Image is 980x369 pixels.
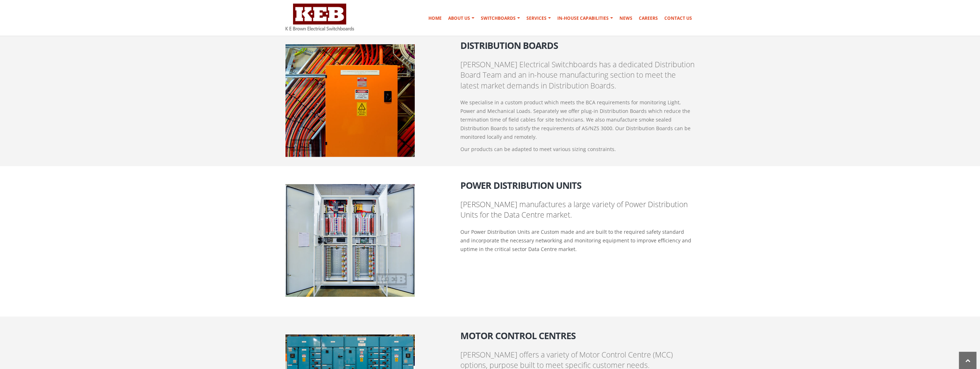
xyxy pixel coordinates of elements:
[617,11,635,26] a: News
[554,11,616,26] a: In-house Capabilities
[285,4,354,31] img: K E Brown Electrical Switchboards
[661,11,695,26] a: Contact Us
[460,145,695,154] p: Our products can be adapted to meet various sizing constraints.
[426,11,445,26] a: Home
[445,11,477,26] a: About Us
[460,325,695,341] h2: Motor Control Centres
[460,199,695,220] p: [PERSON_NAME] manufactures a large variety of Power Distribution Units for the Data Centre market.
[460,175,695,190] h2: Power Distribution Units
[460,35,695,50] h2: Distribution Boards
[460,228,695,254] p: Our Power Distribution Units are Custom made and are built to the required safety standard and in...
[478,11,523,26] a: Switchboards
[636,11,661,26] a: Careers
[460,59,695,91] p: [PERSON_NAME] Electrical Switchboards has a dedicated Distribution Board Team and an in-house man...
[524,11,554,26] a: Services
[460,98,695,141] p: We specialise in a custom product which meets the BCA requirements for monitoring Light, Power an...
